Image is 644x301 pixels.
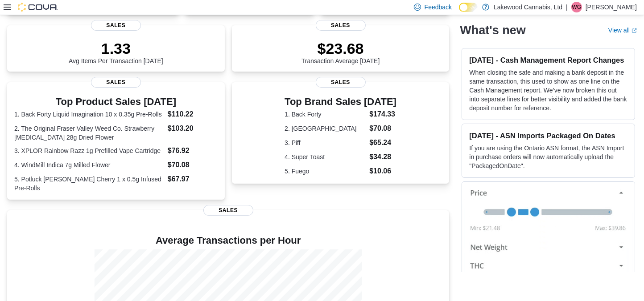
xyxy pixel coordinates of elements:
[459,3,478,12] input: Dark Mode
[285,167,366,176] dt: 5. Fuego
[301,40,380,64] div: Transaction Average [DATE]
[369,123,396,134] dd: $70.08
[369,137,396,148] dd: $65.24
[316,20,366,31] span: Sales
[168,174,218,185] dd: $67.97
[566,2,568,12] p: |
[632,28,637,33] svg: External link
[285,96,396,107] h3: Top Brand Sales [DATE]
[460,23,525,37] h2: What's new
[586,2,637,12] p: [PERSON_NAME]
[69,40,163,57] p: 1.33
[572,2,582,12] span: WG
[203,205,253,216] span: Sales
[494,2,562,12] p: Lakewood Cannabis, Ltd
[14,175,164,193] dt: 5. Potluck [PERSON_NAME] Cherry 1 x 0.5g Infused Pre-Rolls
[369,152,396,162] dd: $34.28
[285,124,366,133] dt: 2. [GEOGRAPHIC_DATA]
[469,68,627,112] p: When closing the safe and making a bank deposit in the same transaction, this used to show as one...
[285,110,366,119] dt: 1. Back Forty
[18,3,58,12] img: Cova
[168,160,218,170] dd: $70.08
[14,96,218,107] h3: Top Product Sales [DATE]
[425,3,452,12] span: Feedback
[469,131,627,140] h3: [DATE] - ASN Imports Packaged On Dates
[14,235,442,246] h4: Average Transactions per Hour
[91,77,141,88] span: Sales
[608,27,637,34] a: View allExternal link
[285,138,366,147] dt: 3. Piff
[369,166,396,177] dd: $10.06
[91,20,141,31] span: Sales
[14,161,164,169] dt: 4. WindMill Indica 7g Milled Flower
[469,56,627,64] h3: [DATE] - Cash Management Report Changes
[69,40,163,64] div: Avg Items Per Transaction [DATE]
[571,2,582,12] div: Wanda Gurney
[316,77,366,88] span: Sales
[301,40,380,57] p: $23.68
[14,110,164,119] dt: 1. Back Forty Liquid Imagination 10 x 0.35g Pre-Rolls
[469,144,627,170] p: If you are using the Ontario ASN format, the ASN Import in purchase orders will now automatically...
[168,123,218,134] dd: $103.20
[14,146,164,155] dt: 3. XPLOR Rainbow Razz 1g Prefilled Vape Cartridge
[369,109,396,120] dd: $174.33
[168,109,218,120] dd: $110.22
[168,145,218,156] dd: $76.92
[285,153,366,161] dt: 4. Super Toast
[14,124,164,142] dt: 2. The Original Fraser Valley Weed Co. Strawberry [MEDICAL_DATA] 28g Dried Flower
